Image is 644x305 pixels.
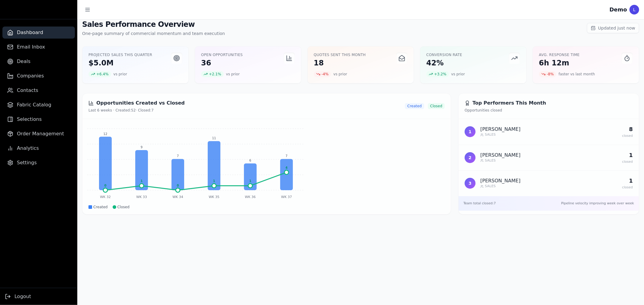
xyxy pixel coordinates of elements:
text: 7 [286,155,287,158]
span: Closed [428,103,445,109]
text: WK 37 [281,195,292,199]
span: Analytics [17,145,39,152]
div: Demo [610,5,627,14]
p: [PERSON_NAME] [480,178,521,184]
text: WK 36 [245,195,256,199]
span: Email Inbox [17,43,45,51]
p: Sales [480,132,521,137]
span: + 2.1 % [201,71,224,77]
p: Avg. Response Time [539,52,580,57]
text: 4 [286,166,288,169]
span: Dashboard [17,29,43,36]
h2: Opportunities Created vs Closed [88,99,185,107]
p: 36 [201,58,243,68]
p: 18 [314,58,366,68]
span: -8 % [539,71,556,77]
a: Fabric Catalog [2,99,75,111]
div: Created [88,205,108,209]
span: Fabric Catalog [17,101,51,108]
span: Logout [14,293,31,300]
span: faster vs last month [559,72,595,77]
p: Sales [480,184,521,189]
p: 1 [622,151,633,159]
span: vs prior [333,72,347,77]
text: 0 [177,184,179,187]
p: 42% [426,58,462,68]
text: WK 35 [209,195,219,199]
div: Closed [113,205,130,209]
text: 6 [249,159,251,162]
p: Conversion Rate [426,52,462,57]
span: Contacts [17,87,38,94]
div: 3 [465,178,476,189]
p: closed [622,185,633,190]
button: Logout [5,293,31,300]
span: Pipeline velocity improving week over week [561,201,634,206]
p: Opportunities closed [465,108,633,113]
p: Quotes Sent This Month [314,52,366,57]
span: vs prior [226,72,240,77]
a: Contacts [2,84,75,96]
span: Created [405,103,424,109]
p: Last 6 weeks · Created: 52 · Closed: 7 [88,108,185,113]
div: 2 [465,152,476,163]
span: Selections [17,116,42,123]
a: Dashboard [2,27,75,39]
p: $5.0M [88,58,152,68]
div: 1 [465,126,476,137]
span: vs prior [451,72,465,77]
a: Settings [2,157,75,169]
button: Toggle sidebar [82,4,93,15]
p: Projected Sales This Quarter [88,52,152,57]
p: closed [622,134,633,139]
a: Companies [2,70,75,82]
a: Selections [2,113,75,125]
span: Order Management [17,130,64,137]
p: Open Opportunities [201,52,243,57]
p: [PERSON_NAME] [480,152,521,158]
text: WK 34 [172,195,183,199]
p: 8 [622,125,633,134]
text: WK 32 [100,195,111,199]
text: 11 [212,137,216,140]
span: -4 % [314,71,331,77]
span: Team total closed: 7 [463,201,496,206]
p: One-page summary of commercial momentum and team execution [82,30,225,36]
text: 1 [213,179,215,183]
div: L [630,5,639,14]
span: Updated just now [598,25,635,31]
p: [PERSON_NAME] [480,126,521,132]
h2: Top Performers This Month [465,99,633,107]
p: Sales [480,158,521,163]
text: 1 [249,179,252,183]
span: Companies [17,72,44,80]
text: WK 33 [136,195,147,199]
a: Analytics [2,142,75,154]
span: Deals [17,58,30,65]
p: 6h 12m [539,58,580,68]
a: Email Inbox [2,41,75,53]
a: Order Management [2,128,75,140]
span: Settings [17,159,37,166]
span: + 6.4 % [88,71,111,77]
text: 9 [141,146,143,149]
a: Deals [2,55,75,68]
span: vs prior [114,72,127,77]
text: 12 [104,132,107,136]
text: 0 [104,184,107,187]
span: + 3.2 % [426,71,449,77]
h1: Sales Performance Overview [82,20,225,29]
text: 1 [141,179,143,183]
text: 7 [177,155,179,158]
p: closed [622,159,633,165]
p: 1 [622,177,633,185]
